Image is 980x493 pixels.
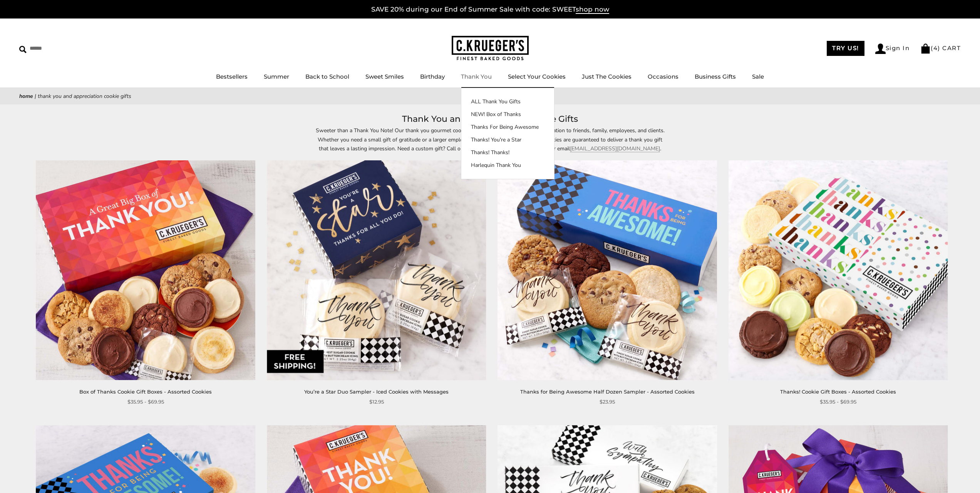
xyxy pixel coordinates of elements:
span: Thank You and Appreciation Cookie Gifts [38,93,131,100]
img: Thanks! Cookie Gift Boxes - Assorted Cookies [729,161,948,380]
a: TRY US! [827,41,864,56]
a: Summer [264,73,289,80]
a: Thanks for Being Awesome Half Dozen Sampler - Assorted Cookies [520,389,695,395]
a: Box of Thanks Cookie Gift Boxes - Assorted Cookies [79,389,212,395]
a: Sweet Smiles [365,73,404,80]
img: Search [19,46,27,53]
span: $23.95 [600,398,615,406]
input: Search [19,42,111,54]
span: $35.95 - $69.95 [127,398,164,406]
span: $12.95 [369,398,384,406]
a: Birthday [420,73,445,80]
a: Harlequin Thank You [461,161,554,169]
a: Just The Cookies [582,73,632,80]
span: 4 [933,44,938,52]
a: You’re a Star Duo Sampler - Iced Cookies with Messages [304,389,449,395]
img: Account [875,44,886,54]
a: Sign In [875,44,910,54]
a: [EMAIL_ADDRESS][DOMAIN_NAME] [570,145,660,152]
a: (4) CART [920,44,961,52]
a: Sale [752,73,764,80]
img: Bag [920,44,931,54]
a: Occasions [648,73,678,80]
a: Thanks For Being Awesome [461,123,554,131]
p: Sweeter than a Thank You Note! Our thank you gourmet cookie gifts uniquely express your appreciat... [313,126,667,153]
a: Home [19,93,33,100]
a: Thank You [461,73,492,80]
a: Bestsellers [216,73,248,80]
a: Thanks! Cookie Gift Boxes - Assorted Cookies [780,389,896,395]
span: $35.95 - $69.95 [820,398,856,406]
nav: breadcrumbs [19,92,961,101]
a: NEW! Box of Thanks [461,110,554,118]
a: Business Gifts [695,73,736,80]
img: C.KRUEGER'S [452,36,529,61]
img: You’re a Star Duo Sampler - Iced Cookies with Messages [267,161,486,380]
a: Thanks! You're a Star [461,136,554,144]
img: Thanks for Being Awesome Half Dozen Sampler - Assorted Cookies [498,161,717,380]
span: | [35,93,36,100]
span: shop now [576,5,609,14]
img: Box of Thanks Cookie Gift Boxes - Assorted Cookies [36,161,255,380]
h1: Thank You and Appreciation Cookie Gifts [31,112,949,126]
a: Thanks! Thanks! [461,148,554,156]
a: SAVE 20% during our End of Summer Sale with code: SWEETshop now [371,5,609,14]
a: ALL Thank You Gifts [461,98,554,106]
a: Back to School [305,73,349,80]
a: Select Your Cookies [508,73,566,80]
